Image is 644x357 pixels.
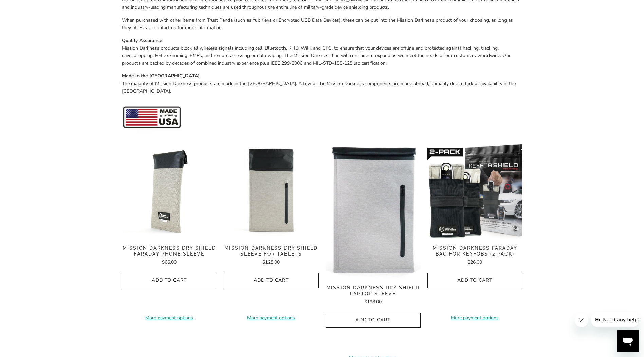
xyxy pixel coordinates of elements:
img: Mission Darkness Dry Shield Laptop Sleeve [326,144,421,278]
a: Mission Darkness Faraday Bag for Keyfobs (2 pack) $26.00 [427,245,522,266]
a: Mission Darkness Dry Shield Laptop Sleeve Mission Darkness Dry Shield Laptop Sleeve [326,144,421,278]
span: $198.00 [364,299,382,305]
a: More payment options [224,314,319,322]
p: When purchased with other items from Trust Panda (such as YubiKeys or Encrypted USB Data Devices)... [122,17,522,32]
span: Add to Cart [435,278,515,283]
span: $65.00 [162,259,177,265]
a: More payment options [122,314,217,322]
a: Mission Darkness Dry Shield Faraday Phone Sleeve - Trust Panda Mission Darkness Dry Shield Farada... [122,144,217,239]
iframe: Close message [575,314,588,327]
button: Add to Cart [326,313,421,328]
span: Mission Darkness Dry Shield Sleeve For Tablets [224,245,319,257]
span: Mission Darkness Dry Shield Laptop Sleeve [326,285,421,297]
a: More payment options [427,314,522,322]
a: Mission Darkness Dry Shield Sleeve For Tablets Mission Darkness Dry Shield Sleeve For Tablets [224,144,319,239]
iframe: Message from company [591,312,639,327]
span: Mission Darkness Dry Shield Faraday Phone Sleeve [122,245,217,257]
span: Add to Cart [333,317,413,323]
img: Mission Darkness Faraday Bag for Keyfobs (2 pack) [427,144,522,239]
p: The majority of Mission Darkness products are made in the [GEOGRAPHIC_DATA]. A few of the Mission... [122,72,522,95]
span: Hi. Need any help? [4,5,49,10]
button: Add to Cart [122,273,217,288]
span: Mission Darkness Faraday Bag for Keyfobs (2 pack) [427,245,522,257]
button: Add to Cart [224,273,319,288]
a: Mission Darkness Dry Shield Faraday Phone Sleeve $65.00 [122,245,217,266]
button: Add to Cart [427,273,522,288]
iframe: Button to launch messaging window [617,330,639,352]
img: Mission Darkness Dry Shield Sleeve For Tablets [224,144,319,239]
span: $26.00 [467,259,482,265]
strong: Quality Assurance [122,37,162,44]
p: Mission Darkness products block all wireless signals including cell, Bluetooth, RFID, WiFi, and G... [122,37,522,68]
img: Mission Darkness Dry Shield Faraday Phone Sleeve - Trust Panda [122,144,217,239]
span: Add to Cart [231,278,312,283]
a: Mission Darkness Dry Shield Laptop Sleeve $198.00 [326,285,421,306]
strong: Made in the [GEOGRAPHIC_DATA] [122,73,200,79]
span: $125.00 [262,259,280,265]
a: Mission Darkness Faraday Bag for Keyfobs (2 pack) Mission Darkness Faraday Bag for Keyfobs (2 pack) [427,144,522,239]
a: Mission Darkness Dry Shield Sleeve For Tablets $125.00 [224,245,319,266]
span: Add to Cart [129,278,210,283]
